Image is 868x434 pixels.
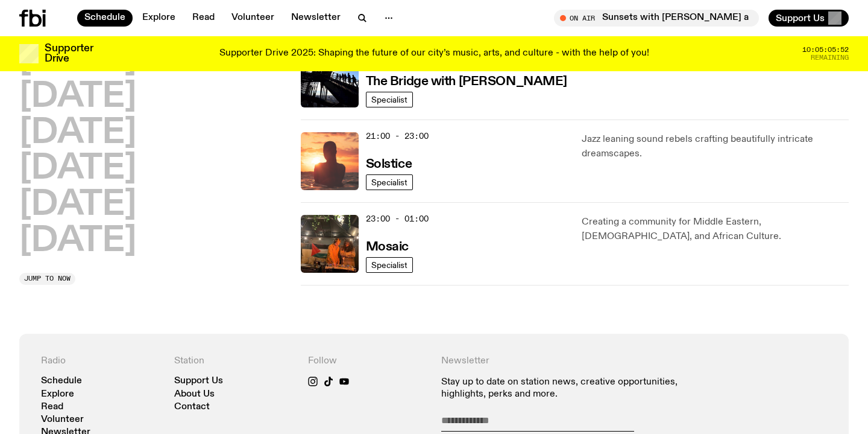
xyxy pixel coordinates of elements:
[554,10,759,27] button: On AirSunsets with [PERSON_NAME] and [PERSON_NAME]
[219,48,649,59] p: Supporter Drive 2025: Shaping the future of our city’s music, arts, and culture - with the help o...
[174,403,210,412] a: Contact
[19,273,75,285] button: Jump to now
[371,95,407,104] span: Specialist
[366,174,413,190] a: Specialist
[19,225,136,258] button: [DATE]
[45,43,93,64] h3: Supporter Drive
[582,215,849,244] p: Creating a community for Middle Eastern, [DEMOGRAPHIC_DATA], and African Culture.
[41,356,160,367] h4: Radio
[366,257,413,273] a: Specialist
[174,356,293,367] h4: Station
[284,10,348,27] a: Newsletter
[301,49,359,107] img: People climb Sydney's Harbour Bridge
[301,215,359,273] img: Tommy and Jono Playing at a fundraiser for Palestine
[366,130,429,142] span: 21:00 - 23:00
[366,241,409,254] h3: Mosaic
[776,13,825,24] span: Support Us
[41,415,84,424] a: Volunteer
[185,10,222,27] a: Read
[24,275,71,282] span: Jump to now
[371,177,407,187] span: Specialist
[174,377,223,386] a: Support Us
[135,10,183,27] a: Explore
[366,158,412,171] h3: Solstice
[366,238,409,254] a: Mosaic
[366,213,429,225] span: 23:00 - 01:00
[769,10,849,27] button: Support Us
[366,156,412,171] a: Solstice
[802,46,849,53] span: 10:05:05:52
[41,403,63,412] a: Read
[19,153,136,187] button: [DATE]
[224,10,281,27] a: Volunteer
[41,390,74,399] a: Explore
[371,260,407,269] span: Specialist
[366,75,567,88] h3: The Bridge with [PERSON_NAME]
[441,377,694,400] p: Stay up to date on station news, creative opportunities, highlights, perks and more.
[582,132,849,161] p: Jazz leaning sound rebels crafting beautifully intricate dreamscapes.
[19,116,136,150] button: [DATE]
[77,10,133,27] a: Schedule
[441,356,694,367] h4: Newsletter
[366,92,413,107] a: Specialist
[308,356,427,367] h4: Follow
[174,390,215,399] a: About Us
[301,132,359,190] img: A girl standing in the ocean as waist level, staring into the rise of the sun.
[19,80,136,114] button: [DATE]
[811,54,849,61] span: Remaining
[41,377,82,386] a: Schedule
[366,73,567,88] a: The Bridge with [PERSON_NAME]
[19,188,136,222] button: [DATE]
